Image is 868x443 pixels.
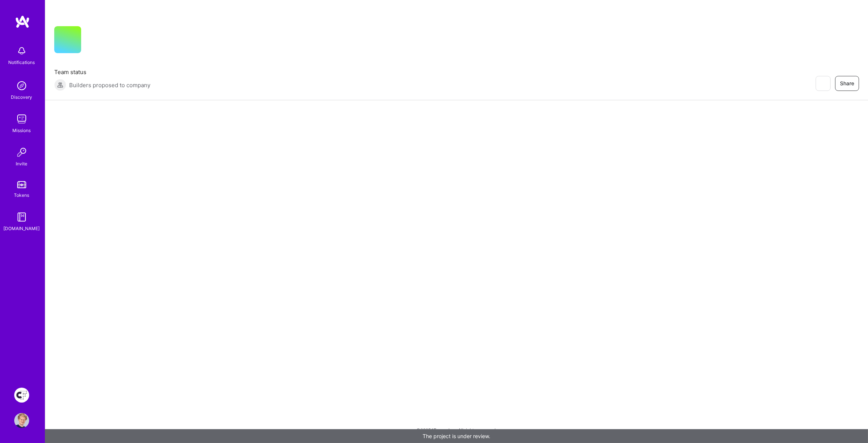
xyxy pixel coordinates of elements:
[54,79,66,91] img: Builders proposed to company
[54,68,150,76] span: Team status
[12,413,31,428] a: User Avatar
[13,126,31,134] div: Missions
[14,145,29,160] img: Invite
[14,413,29,428] img: User Avatar
[14,111,29,126] img: teamwork
[14,43,29,58] img: bell
[14,388,29,403] img: Creative Fabrica Project Team
[69,81,150,89] span: Builders proposed to company
[14,78,29,93] img: discovery
[4,224,40,232] div: [DOMAIN_NAME]
[15,15,30,28] img: logo
[11,93,33,101] div: Discovery
[14,210,29,224] img: guide book
[90,38,96,44] i: icon CompanyGray
[9,58,35,66] div: Notifications
[14,191,30,199] div: Tokens
[12,388,31,403] a: Creative Fabrica Project Team
[16,160,28,168] div: Invite
[820,80,826,86] i: icon EyeClosed
[45,429,868,443] div: The project is under review.
[840,80,854,87] span: Share
[17,181,26,188] img: tokens
[835,76,859,91] button: Share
